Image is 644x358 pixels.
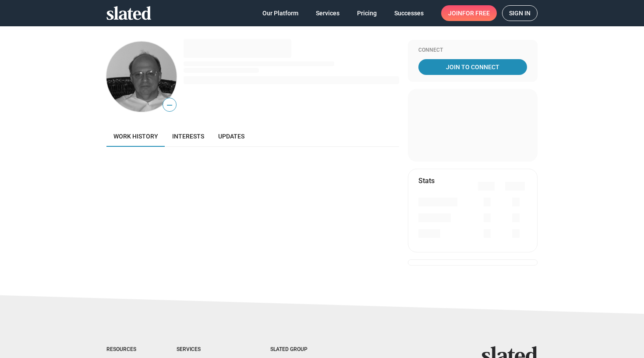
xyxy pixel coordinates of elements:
[262,5,298,21] span: Our Platform
[177,346,235,353] div: Services
[106,126,165,147] a: Work history
[387,5,431,21] a: Successes
[502,5,538,21] a: Sign in
[418,47,527,54] div: Connect
[420,59,525,75] span: Join To Connect
[316,5,340,21] span: Services
[309,5,347,21] a: Services
[357,5,377,21] span: Pricing
[509,6,531,21] span: Sign in
[113,133,158,140] span: Work history
[211,126,251,147] a: Updates
[218,133,244,140] span: Updates
[462,5,490,21] span: for free
[418,176,435,185] mat-card-title: Stats
[270,346,330,353] div: Slated Group
[106,346,142,353] div: Resources
[172,133,204,140] span: Interests
[394,5,424,21] span: Successes
[448,5,490,21] span: Join
[165,126,211,147] a: Interests
[350,5,384,21] a: Pricing
[418,59,527,75] a: Join To Connect
[255,5,305,21] a: Our Platform
[163,99,176,111] span: —
[441,5,497,21] a: Joinfor free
